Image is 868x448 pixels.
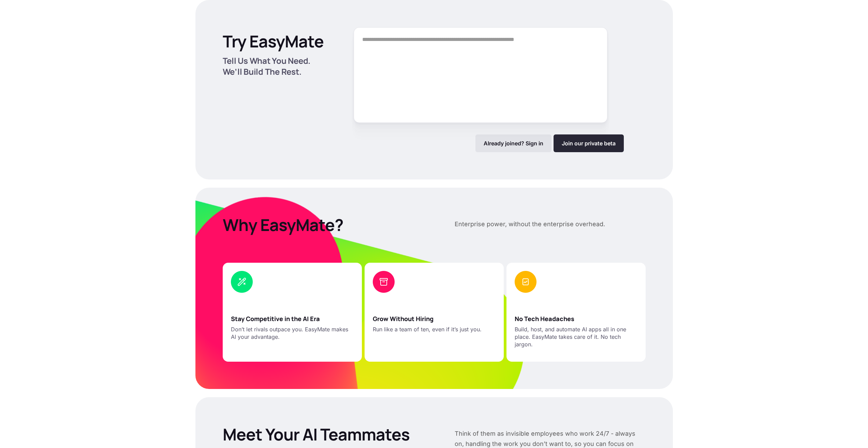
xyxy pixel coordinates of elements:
[515,315,574,323] p: No Tech Headaches
[515,326,637,348] p: Build, host, and automate AI apps all in one place. EasyMate takes care of it. No tech jargon.
[484,140,543,147] p: Already joined? Sign in
[223,424,433,444] p: Meet Your AI Teammates
[554,134,624,152] a: Join our private beta
[223,55,331,77] p: Tell Us What You Need. We’ll Build The Rest.
[373,315,433,323] p: Grow Without Hiring
[354,27,624,152] form: Form
[231,326,354,341] p: Don’t let rivals outpace you. EasyMate makes AI your advantage.
[475,134,551,152] a: Already joined? Sign in
[223,31,324,51] p: Try EasyMate
[223,215,433,235] p: Why EasyMate?
[231,315,320,323] p: Stay Competitive in the AI Era
[373,326,482,333] p: Run like a team of ten, even if it’s just you.
[455,219,605,229] p: Enterprise power, without the enterprise overhead.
